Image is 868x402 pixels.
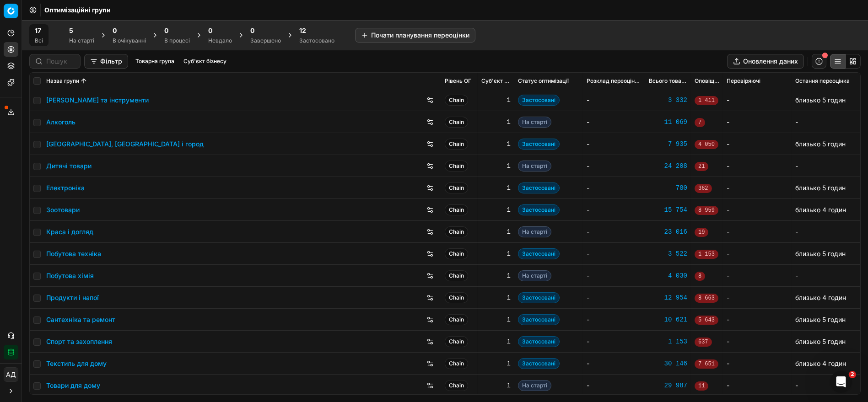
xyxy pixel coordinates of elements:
[46,139,204,149] a: [GEOGRAPHIC_DATA], [GEOGRAPHIC_DATA] і город
[649,337,687,346] a: 1 153
[46,337,112,346] a: Спорт та захоплення
[481,359,511,368] div: 1
[649,315,687,324] a: 10 621
[695,338,712,347] span: 637
[723,375,792,397] td: -
[518,292,560,303] span: Застосовані
[481,249,511,258] div: 1
[481,77,511,85] span: Суб'єкт бізнесу
[481,271,511,280] div: 1
[445,314,468,325] span: Chain
[723,353,792,375] td: -
[481,205,511,214] div: 1
[795,206,846,214] span: близько 4 годин
[481,118,511,127] div: 1
[583,375,645,397] td: -
[587,77,642,85] span: Розклад переоцінювання
[695,118,705,127] span: 7
[518,226,551,237] span: На старті
[518,380,551,391] span: На старті
[481,161,511,171] div: 1
[649,359,687,368] a: 30 146
[695,381,708,391] span: 11
[250,37,281,44] div: Завершено
[518,182,560,193] span: Застосовані
[583,111,645,133] td: -
[649,381,687,390] a: 29 987
[208,26,212,35] span: 0
[445,204,468,215] span: Chain
[795,250,846,257] span: близько 5 годин
[355,28,475,43] button: Почати планування переоцінки
[46,381,100,390] a: Товари для дому
[299,26,306,35] span: 12
[649,161,687,171] a: 24 208
[250,26,254,35] span: 0
[795,96,846,104] span: близько 5 годин
[795,140,846,148] span: близько 5 годин
[518,77,569,85] span: Статус оптимізації
[695,316,718,325] span: 5 643
[792,375,860,397] td: -
[583,89,645,111] td: -
[723,309,792,331] td: -
[481,315,511,324] div: 1
[792,221,860,243] td: -
[649,96,687,105] a: 3 332
[180,56,230,67] button: Суб'єкт бізнесу
[583,155,645,177] td: -
[695,162,708,171] span: 21
[583,199,645,221] td: -
[723,155,792,177] td: -
[695,184,712,193] span: 362
[695,96,718,105] span: 1 411
[445,270,468,281] span: Chain
[723,331,792,353] td: -
[445,358,468,369] span: Chain
[164,26,168,35] span: 0
[445,161,468,172] span: Chain
[46,96,149,105] a: [PERSON_NAME] та інструменти
[795,338,846,345] span: близько 5 годин
[583,133,645,155] td: -
[649,118,687,127] div: 11 069
[518,314,560,325] span: Застосовані
[583,331,645,353] td: -
[649,139,687,149] a: 7 935
[695,359,718,369] span: 7 651
[4,367,18,382] button: АД
[795,316,846,323] span: близько 5 годин
[723,177,792,199] td: -
[445,95,468,106] span: Chain
[649,293,687,302] a: 12 954
[723,265,792,287] td: -
[830,371,852,393] iframe: Intercom live chat
[695,250,718,259] span: 1 153
[481,337,511,346] div: 1
[518,161,551,172] span: На старті
[445,380,468,391] span: Chain
[518,117,551,128] span: На старті
[445,77,471,85] span: Рівень OГ
[649,183,687,193] div: 780
[518,95,560,106] span: Застосовані
[69,37,94,44] div: На старті
[518,204,560,215] span: Застосовані
[649,271,687,280] a: 4 030
[113,26,117,35] span: 0
[46,161,92,171] a: Дитячі товари
[46,118,75,127] a: Алкоголь
[79,76,88,86] button: Sorted by Назва групи ascending
[518,248,560,259] span: Застосовані
[649,205,687,214] a: 15 754
[649,249,687,258] a: 3 522
[46,57,75,66] input: Пошук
